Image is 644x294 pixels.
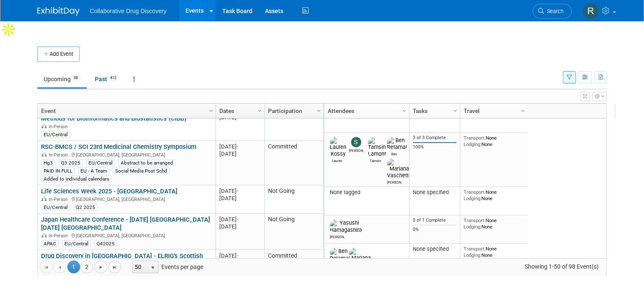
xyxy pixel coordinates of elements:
a: Column Settings [451,104,460,116]
img: In-Person Event [41,152,47,157]
div: Added to individual calendars [41,176,112,182]
td: Not Going [264,104,323,141]
div: None specified [413,246,457,253]
img: ExhibitDay [37,7,80,16]
span: Transport: [464,135,486,141]
div: Ben Retamal [387,151,402,156]
a: Attendees [328,104,404,118]
a: Column Settings [519,104,528,116]
img: In-Person Event [41,197,47,201]
img: In-Person Event [41,124,47,128]
div: 100% [413,144,457,150]
a: Column Settings [255,104,265,116]
a: Column Settings [315,104,324,116]
span: Go to the previous page [56,264,63,271]
img: Mariana Vaschetto [387,159,412,179]
div: [DATE] [219,216,260,223]
td: Committed [264,141,323,185]
span: Column Settings [401,107,408,114]
a: Past412 [88,71,125,87]
div: None None [464,217,525,230]
span: Collaborative Drug Discovery [90,8,166,14]
span: Lodging: [464,224,481,230]
button: Add Event [37,47,80,62]
img: Ben Retamal [387,137,407,151]
span: In-Person [49,152,70,158]
td: Not Going [264,214,323,250]
div: None None [464,189,525,201]
a: Search [533,4,572,19]
a: Go to the first page [40,261,53,273]
img: Ben Retamal [330,248,350,261]
span: Column Settings [520,107,526,114]
td: Not Going [264,185,323,214]
span: - [237,253,238,259]
span: In-Person [49,233,70,239]
span: Column Settings [315,107,322,114]
div: EU/Central [62,240,91,247]
div: [DATE] [219,143,260,150]
span: - [237,216,238,223]
img: Yasushi Hamagashira [330,220,362,233]
a: Participation [268,104,318,118]
img: Susana Tomasio [351,137,361,147]
a: RSC-BMCS / SCI 23rd Medicinal Chemistry Symposium [41,143,196,151]
span: Events per page [122,261,212,273]
img: Mariana Vaschetto [349,248,373,268]
div: EU/Central [41,204,70,211]
div: 3 of 3 Complete [413,135,457,141]
span: Lodging: [464,252,481,258]
a: Tasks [413,104,454,118]
a: Life Sciences Week 2025 - [GEOGRAPHIC_DATA] [41,187,177,195]
span: Search [544,8,564,14]
a: 2 [80,261,93,273]
div: [GEOGRAPHIC_DATA], [GEOGRAPHIC_DATA] [41,195,212,203]
a: Go to the next page [94,261,107,273]
span: Lodging: [464,195,481,201]
span: select [149,264,156,271]
span: In-Person [49,197,70,202]
a: Go to the previous page [53,261,66,273]
span: 1 [67,261,80,273]
span: Go to the first page [43,264,50,271]
span: Transport: [464,189,486,195]
div: [GEOGRAPHIC_DATA], [GEOGRAPHIC_DATA] [41,232,212,239]
span: - [237,188,238,194]
span: Column Settings [256,107,263,114]
div: [DATE] [219,150,260,157]
a: Column Settings [400,104,409,116]
div: [DATE] [219,195,260,202]
div: Q42025 [94,240,117,247]
span: Transport: [464,246,486,252]
a: Drug Discovery in [GEOGRAPHIC_DATA] - ELRIG's Scottish Forum [41,252,203,268]
a: Upcoming98 [37,71,87,87]
span: Column Settings [452,107,459,114]
span: 50 [133,261,147,273]
a: Japan Healthcare Conference - [DATE] [GEOGRAPHIC_DATA] [DATE] [GEOGRAPHIC_DATA] [41,216,210,231]
span: Go to the last page [111,264,118,271]
span: 412 [108,75,119,81]
span: Showing 1-50 of 98 Event(s) [517,261,606,272]
div: None None [464,246,525,258]
div: Abstract to be arranged [118,159,176,166]
div: [DATE] [219,223,260,230]
span: Transport: [464,217,486,223]
div: EU/Central [41,131,70,138]
a: Column Settings [207,104,216,116]
div: Yasushi Hamagashira [330,234,345,239]
div: None tagged [328,189,406,196]
a: Dates [219,104,259,118]
div: PAID IN FULL [41,168,75,174]
div: [DATE] [219,252,260,259]
div: 0% [413,227,457,233]
div: EU - A Team [78,168,110,174]
span: Lodging: [464,141,481,147]
a: Travel [464,104,522,118]
div: [DATE] [219,187,260,195]
span: Column Settings [207,107,214,114]
div: Lauren Kossy [330,157,345,163]
div: Q3 2025 [58,159,83,166]
a: Event [41,104,210,118]
a: Go to the last page [108,261,121,273]
span: - [237,143,238,150]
